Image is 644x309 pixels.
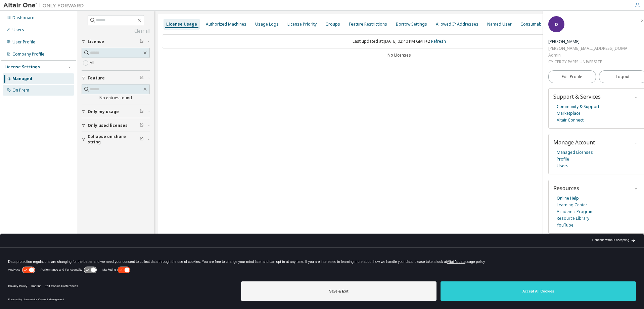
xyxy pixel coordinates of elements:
div: Allowed IP Addresses [436,22,478,27]
div: Admin [548,52,627,59]
button: Only used licenses [82,118,150,133]
div: No Licenses [162,53,637,58]
a: Clear all [82,29,150,34]
button: License [82,34,150,49]
a: Profile [557,156,569,163]
div: Dashboard [12,15,35,21]
div: Users [12,27,24,33]
span: Feature [88,75,105,81]
div: License Settings [4,64,40,70]
button: Feature [82,71,150,85]
div: Company Profile [12,52,44,57]
span: Collapse on share string [88,134,140,145]
img: Altair One [3,2,87,9]
span: Only used licenses [88,123,128,128]
div: License Priority [287,22,317,27]
a: Marketplace [557,110,581,117]
div: Borrow Settings [396,22,427,27]
a: Academic Program [557,208,594,215]
div: CY CERGY PARIS UNIVERSITE [548,59,627,65]
span: Edit Profile [562,74,582,79]
button: Only my usage [82,104,150,119]
a: Managed Licenses [557,149,593,156]
a: Refresh [431,38,446,44]
div: Last updated at: [DATE] 02:40 PM GMT+2 [162,34,637,48]
div: Consumables [520,22,547,27]
label: All [90,59,96,67]
button: Collapse on share string [82,132,150,147]
span: Clear filter [140,75,144,81]
span: Clear filter [140,109,144,114]
div: Groups [325,22,340,27]
div: No entries found [82,95,150,101]
a: Resource Library [557,215,589,222]
a: Altair Connect [557,117,584,124]
span: D [555,22,558,27]
div: Usage Logs [255,22,279,27]
a: Community & Support [557,103,599,110]
div: On Prem [12,88,29,93]
div: Named User [487,22,512,27]
a: Learning Center [557,202,587,208]
span: License [88,39,104,44]
span: Manage Account [553,139,595,146]
span: Clear filter [140,123,144,128]
a: Edit Profile [548,70,596,83]
div: License Usage [166,22,197,27]
span: Resources [553,184,579,192]
div: Managed [12,76,32,81]
a: Online Help [557,195,579,202]
div: Feature Restrictions [349,22,387,27]
div: User Profile [12,39,35,45]
div: Authorized Machines [206,22,246,27]
div: [PERSON_NAME][EMAIL_ADDRESS][DOMAIN_NAME] [548,45,627,52]
div: Didier Laumond [548,38,627,45]
span: Only my usage [88,109,119,114]
span: Logout [616,73,630,80]
a: Users [557,163,568,169]
span: Support & Services [553,93,601,100]
span: Clear filter [140,39,144,44]
a: YouTube [557,222,573,229]
span: Clear filter [140,137,144,142]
